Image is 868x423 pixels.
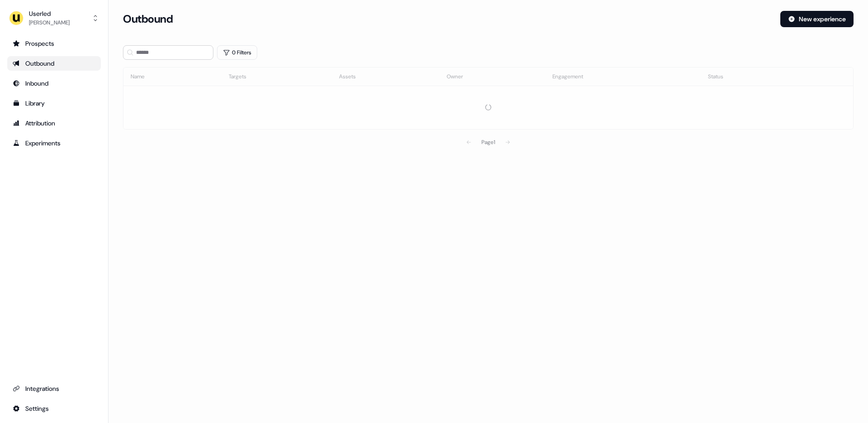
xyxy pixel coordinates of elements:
div: Userled [29,9,70,18]
a: Go to attribution [7,116,101,130]
div: Settings [13,404,95,413]
div: [PERSON_NAME] [29,18,70,27]
div: Integrations [13,384,95,393]
button: New experience [780,11,854,27]
div: Attribution [13,119,95,128]
div: Library [13,99,95,108]
a: Go to experiments [7,136,101,150]
a: Go to outbound experience [7,56,101,71]
div: Outbound [13,59,95,68]
button: Userled[PERSON_NAME] [7,7,101,29]
a: Go to integrations [7,401,101,416]
button: 0 Filters [217,45,257,60]
h3: Outbound [123,12,173,26]
a: Go to prospects [7,36,101,51]
div: Inbound [13,79,95,88]
a: Go to integrations [7,381,101,396]
a: Go to templates [7,96,101,111]
div: Prospects [13,39,95,48]
div: Experiments [13,139,95,148]
a: Go to Inbound [7,76,101,91]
